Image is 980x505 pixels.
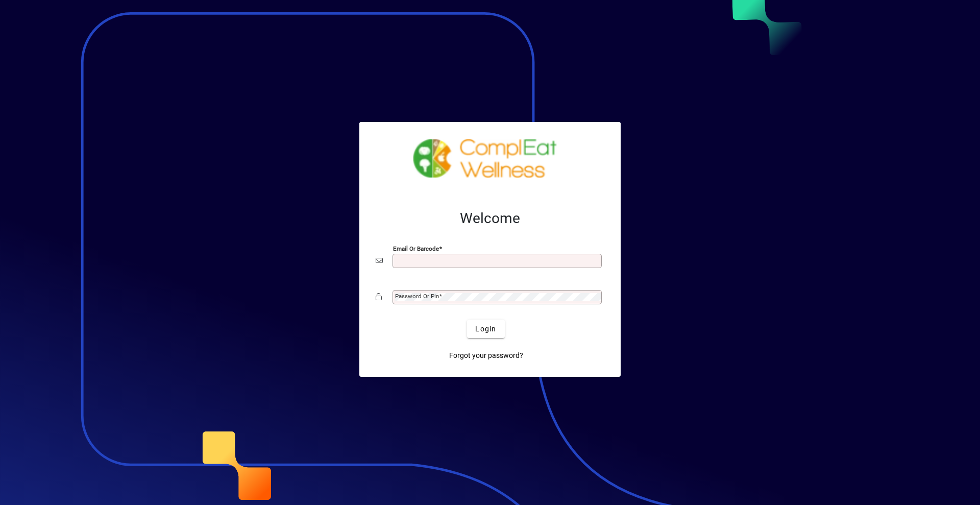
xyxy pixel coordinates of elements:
[445,346,527,365] a: Forgot your password?
[395,293,439,300] mat-label: Password or Pin
[475,324,496,334] span: Login
[393,245,439,252] mat-label: Email or Barcode
[376,210,604,227] h2: Welcome
[449,350,523,361] span: Forgot your password?
[467,320,504,338] button: Login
